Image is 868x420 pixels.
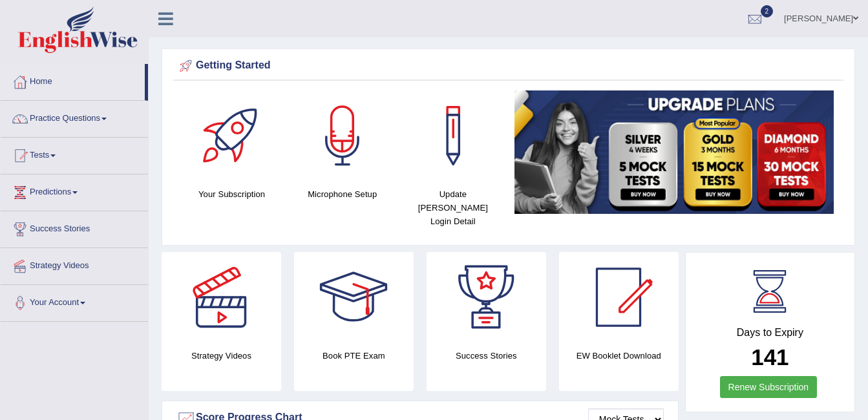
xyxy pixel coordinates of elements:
h4: Success Stories [427,349,546,362]
h4: Microphone Setup [293,187,391,201]
div: Getting Started [176,56,840,76]
img: small5.jpg [514,90,834,214]
a: Home [1,64,145,96]
a: Renew Subscription [720,376,818,398]
b: 141 [751,344,789,370]
a: Practice Questions [1,101,148,133]
h4: EW Booklet Download [559,349,679,362]
span: 2 [761,5,774,17]
a: Success Stories [1,211,148,244]
a: Predictions [1,174,148,207]
h4: Your Subscription [183,187,281,201]
a: Your Account [1,285,148,317]
h4: Book PTE Exam [294,349,414,362]
h4: Strategy Videos [162,349,281,362]
h4: Days to Expiry [700,327,840,339]
a: Strategy Videos [1,248,148,280]
a: Tests [1,138,148,170]
h4: Update [PERSON_NAME] Login Detail [404,187,502,228]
